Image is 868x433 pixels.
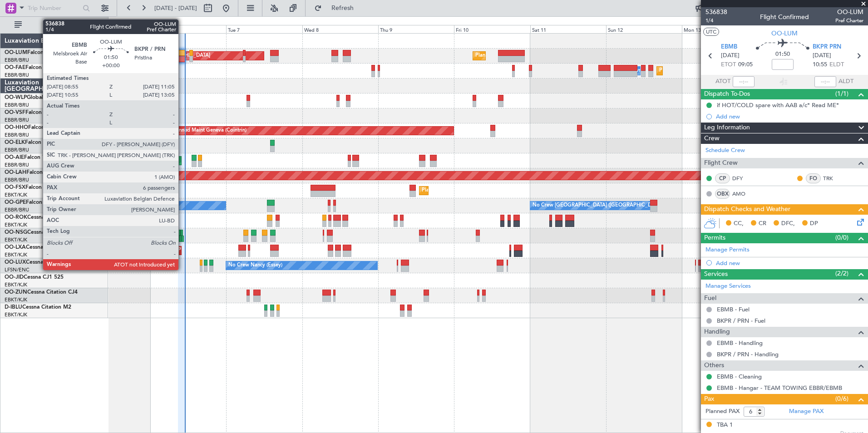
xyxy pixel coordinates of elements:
span: ETOT [721,60,736,69]
a: OO-LXACessna Citation CJ4 [5,245,76,250]
button: UTC [703,28,719,36]
a: OO-HHOFalcon 8X [5,125,53,130]
div: Sun 5 [74,25,150,33]
div: Planned Maint [GEOGRAPHIC_DATA] ([GEOGRAPHIC_DATA] National) [475,49,640,63]
a: OO-FAEFalcon 7X [5,65,50,70]
span: OO-GPE [5,200,26,205]
span: CR [759,219,766,228]
div: No Crew [GEOGRAPHIC_DATA] ([GEOGRAPHIC_DATA] National) [533,199,685,212]
span: ATOT [715,77,730,86]
span: OO-ELK [5,140,25,145]
label: Planned PAX [705,407,740,416]
button: Refresh [310,1,365,15]
span: OO-LXA [5,245,26,250]
span: OO-VSF [5,110,25,115]
div: OBX [715,189,730,199]
a: LFSN/ENC [5,266,30,273]
span: Flight Crew [704,158,738,168]
a: EBKT/KJK [5,281,27,288]
a: OO-LUXCessna Citation CJ4 [5,260,76,265]
a: DFY [732,174,753,182]
a: OO-ELKFalcon 8X [5,140,50,145]
span: 1/4 [705,17,727,25]
div: FO [806,173,821,183]
span: OO-ROK [5,215,27,220]
input: Trip Number [28,1,80,15]
span: Permits [704,233,725,243]
span: OO-FAE [5,65,25,70]
span: Fuel [704,293,716,304]
a: EBBR/BRU [5,117,29,123]
span: [DATE] - [DATE] [154,4,197,12]
div: Thu 9 [378,25,454,33]
div: Add new [716,113,863,120]
a: EBKT/KJK [5,221,27,228]
div: Planned Maint Melsbroek Air Base [659,64,739,78]
div: Add new [716,259,863,267]
div: Planned Maint Kortrijk-[GEOGRAPHIC_DATA] [178,244,284,257]
a: Manage PAX [789,407,824,416]
span: Handling [704,327,730,337]
div: Sun 12 [606,25,682,33]
a: EBKT/KJK [5,251,27,258]
span: Crew [704,133,720,144]
div: Wed 8 [302,25,378,33]
a: EBBR/BRU [5,147,29,153]
span: 01:50 [775,50,790,59]
a: EBMB - Handling [717,339,763,347]
input: --:-- [733,76,755,87]
button: All Aircraft [10,18,99,32]
div: CP [715,173,730,183]
a: TRK [823,174,843,182]
div: No Crew Nancy (Essey) [228,259,282,272]
span: DFC, [781,219,795,228]
div: Mon 6 [150,25,226,33]
span: OO-NSG [5,230,27,235]
span: Others [704,360,724,371]
span: Services [704,269,728,280]
a: EBBR/BRU [5,57,29,64]
a: OO-LAHFalcon 7X [5,170,51,175]
span: OO-AIE [5,155,24,160]
span: D-IBLU [5,305,22,310]
span: 536838 [705,7,727,17]
span: DP [810,219,818,228]
a: EBKT/KJK [5,296,27,303]
span: CC, [734,219,744,228]
span: OO-LAH [5,170,26,175]
span: (2/2) [835,269,848,278]
a: EBKT/KJK [5,311,27,318]
span: Leg Information [704,123,750,133]
span: OO-WLP [5,95,27,100]
div: AOG Maint [GEOGRAPHIC_DATA] [130,49,210,63]
a: OO-VSFFalcon 8X [5,110,50,115]
span: OO-LUX [5,260,26,265]
a: EBBR/BRU [5,72,29,79]
div: Mon 13 [682,25,758,33]
a: D-IBLUCessna Citation M2 [5,305,71,310]
a: OO-WLPGlobal 5500 [5,95,58,100]
span: ALDT [838,77,853,86]
a: OO-AIEFalcon 7X [5,155,49,160]
a: EBBR/BRU [5,207,29,213]
span: OO-LUM [771,29,798,38]
a: AMO [732,190,753,198]
span: 09:05 [738,60,753,69]
a: OO-JIDCessna CJ1 525 [5,275,64,280]
a: EBKT/KJK [5,192,27,198]
div: Planned Maint Kortrijk-[GEOGRAPHIC_DATA] [422,184,528,197]
a: EBBR/BRU [5,102,29,108]
span: ELDT [829,60,844,69]
span: OO-ZUN [5,290,27,295]
span: OO-FSX [5,185,25,190]
div: if HOT/COLD spare with AAB a/c* Read ME* [717,101,839,109]
a: OO-GPEFalcon 900EX EASy II [5,200,80,205]
span: Pref Charter [835,17,863,25]
a: EBMB - Hangar - TEAM TOWING EBBR/EBMB [717,384,842,392]
a: OO-ZUNCessna Citation CJ4 [5,290,78,295]
div: Fri 10 [454,25,530,33]
span: All Aircraft [24,22,96,28]
a: Manage Permits [705,246,750,255]
span: OO-LUM [835,7,863,17]
a: BKPR / PRN - Fuel [717,317,765,325]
